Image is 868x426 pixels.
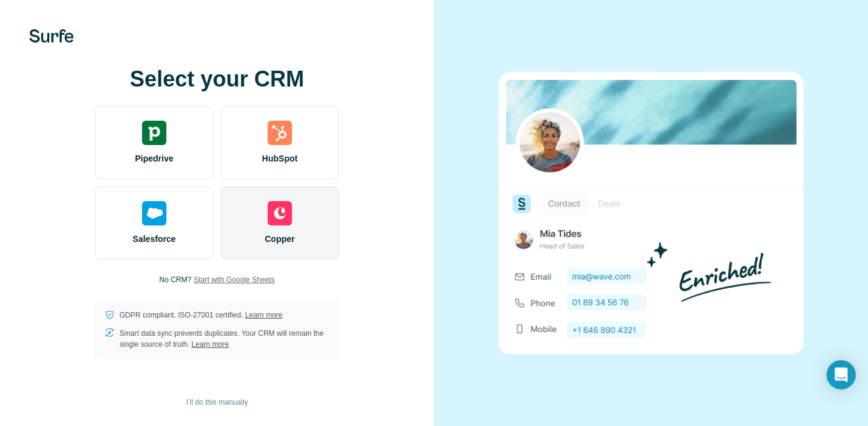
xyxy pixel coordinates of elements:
[186,397,247,408] span: I’ll do this manually
[262,152,297,165] span: HubSpot
[827,360,856,389] div: Open Intercom Messenger
[268,121,292,145] img: hubspot's logo
[135,152,173,165] span: Pipedrive
[499,72,803,354] img: none image
[142,201,166,225] img: salesforce's logo
[119,310,282,321] p: GDPR compliant. ISO-27001 certified.
[245,311,282,319] a: Learn more
[133,233,176,245] span: Salesforce
[194,274,275,285] button: Start with Google Sheets
[268,201,292,225] img: copper's logo
[177,393,256,411] button: I’ll do this manually
[119,328,329,350] p: Smart data sync prevents duplicates. Your CRM will remain the single source of truth.
[95,67,339,91] h1: Select your CRM
[159,274,191,285] p: No CRM?
[29,29,74,43] img: Surfe's logo
[142,121,166,145] img: pipedrive's logo
[265,233,295,245] span: Copper
[191,340,229,349] a: Learn more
